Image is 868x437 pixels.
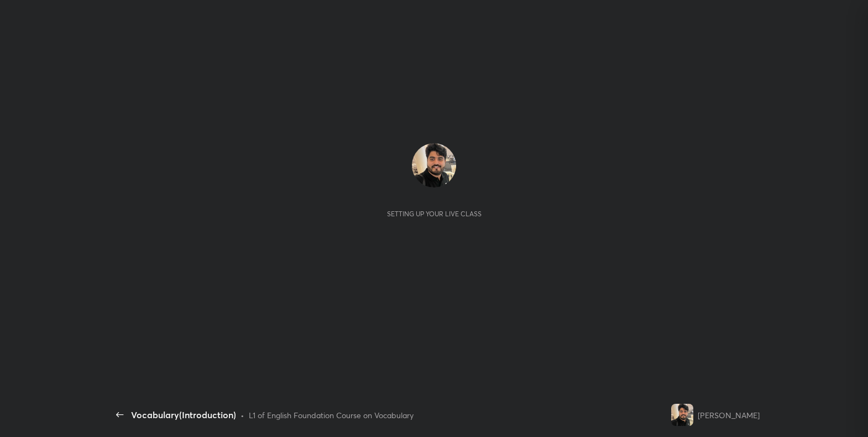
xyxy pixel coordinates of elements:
[387,210,482,218] div: Setting up your live class
[412,143,456,188] img: b87df48e8e3e4776b08b5382e1f15f07.jpg
[249,409,414,421] div: L1 of English Foundation Course on Vocabulary
[131,408,236,422] div: Vocabulary(Introduction)
[240,409,244,421] div: •
[671,404,693,426] img: b87df48e8e3e4776b08b5382e1f15f07.jpg
[698,409,760,421] div: [PERSON_NAME]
